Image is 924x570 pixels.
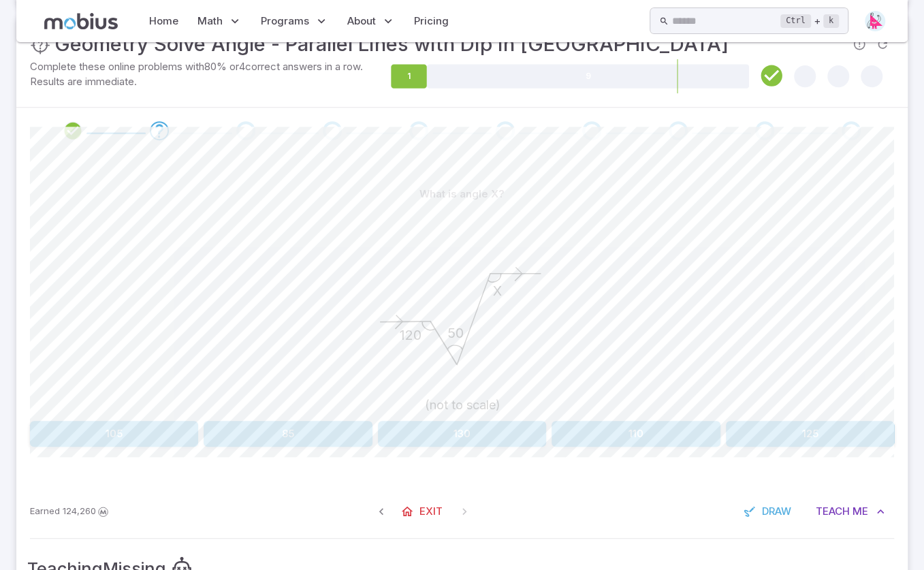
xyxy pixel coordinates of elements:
[853,504,868,519] span: Me
[780,13,839,29] div: +
[842,121,861,140] div: Go to the next question
[871,33,894,56] span: Refresh Question
[261,14,309,29] span: Programs
[409,121,428,140] div: Go to the next question
[452,499,477,524] span: On Latest Question
[204,421,372,447] button: 85
[736,498,801,524] button: Draw
[236,121,255,140] div: Go to the next question
[54,29,729,59] h3: Geometry Solve Angle - Parallel Lines with Dip in [GEOGRAPHIC_DATA]
[552,421,720,447] button: 110
[726,421,894,447] button: 125
[669,121,688,140] div: Go to the next question
[848,33,871,56] span: Report an issue with the question
[369,499,394,524] span: Previous Question
[447,325,464,341] text: 50
[582,121,601,140] div: Go to the next question
[419,187,505,202] p: What is angle X?
[419,504,443,519] span: Exit
[63,505,96,518] span: 124,260
[150,121,169,140] div: Go to the next question
[424,398,500,412] text: (not to scale)
[30,421,198,447] button: 105
[823,14,839,28] kbd: k
[323,121,342,140] div: Go to the next question
[394,498,452,524] a: Exit
[780,14,811,28] kbd: Ctrl
[63,121,82,140] div: Review your answer
[30,505,110,518] p: Earn Mobius dollars to buy game boosters
[865,11,885,31] img: right-triangle.svg
[410,5,453,37] a: Pricing
[755,121,774,140] div: Go to the next question
[347,14,376,29] span: About
[496,121,515,140] div: Go to the next question
[30,59,388,89] p: Complete these online problems with 80 % or 4 correct answers in a row. Results are immediate.
[816,504,850,519] span: Teach
[145,5,182,37] a: Home
[806,498,894,524] button: TeachMe
[378,421,546,447] button: 130
[197,14,223,29] span: Math
[30,505,60,518] span: Earned
[762,504,791,519] span: Draw
[493,283,502,299] text: X
[400,327,421,343] text: 120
